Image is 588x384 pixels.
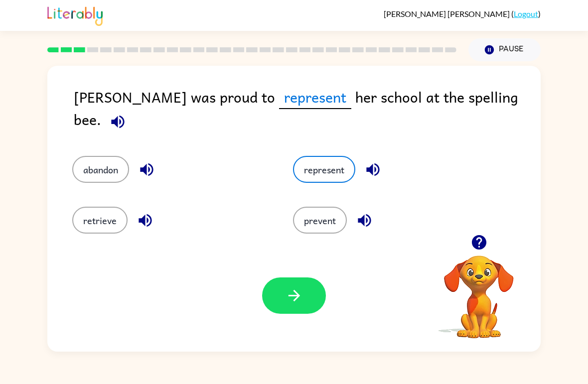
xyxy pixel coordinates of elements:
[293,207,347,234] button: prevent
[72,207,128,234] button: retrieve
[514,9,538,18] a: Logout
[384,9,511,18] span: [PERSON_NAME] [PERSON_NAME]
[293,156,355,183] button: represent
[74,86,541,136] div: [PERSON_NAME] was proud to her school at the spelling bee.
[72,156,129,183] button: abandon
[429,240,529,340] video: Your browser must support playing .mp4 files to use Literably. Please try using another browser.
[279,86,351,109] span: represent
[384,9,541,18] div: ( )
[468,38,541,61] button: Pause
[47,4,103,26] img: Literably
